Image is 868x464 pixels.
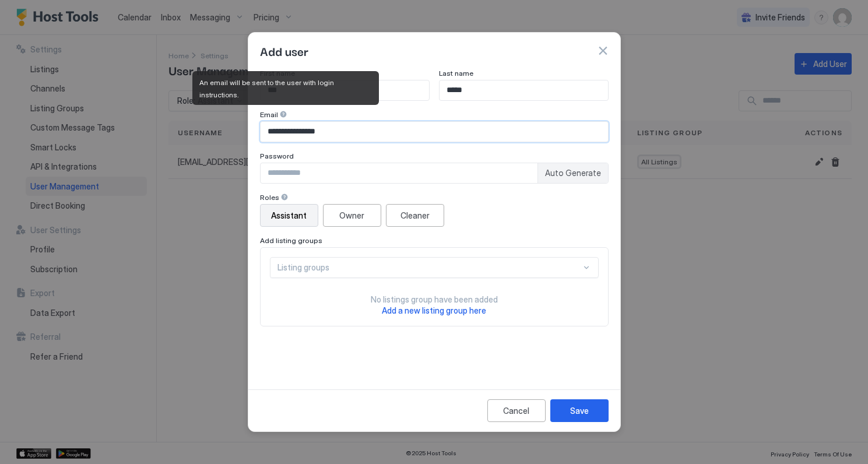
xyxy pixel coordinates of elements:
span: Roles [260,193,279,202]
a: Add a new listing group here [382,304,486,317]
div: Owner [339,209,364,222]
iframe: Intercom live chat [12,424,40,452]
div: Listing groups [277,262,581,273]
span: First name [260,69,295,78]
span: An email will be sent to the user with login instructions. [199,78,336,99]
div: Assistant [271,209,307,222]
span: Add user [260,42,308,59]
input: Input Field [261,122,608,142]
button: Save [550,399,609,422]
span: Add a new listing group here [382,305,486,315]
button: Cleaner [386,204,444,227]
span: Email [260,110,278,119]
div: Save [570,405,589,417]
span: Password [260,152,294,160]
button: Owner [323,204,381,227]
span: Auto Generate [545,168,601,178]
input: Input Field [440,80,608,100]
button: Cancel [487,399,546,422]
span: Last name [439,69,473,78]
span: No listings group have been added [371,294,498,305]
button: Assistant [260,204,318,227]
input: Input Field [261,163,537,183]
span: Add listing groups [260,236,322,245]
div: Cleaner [400,209,430,222]
div: Cancel [503,405,529,417]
